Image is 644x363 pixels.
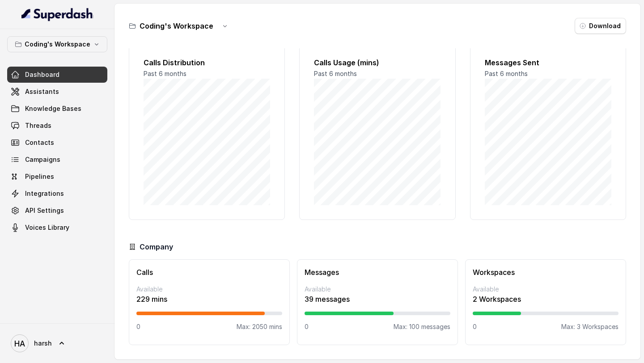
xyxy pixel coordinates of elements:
[485,70,528,77] span: Past 6 months
[7,36,107,52] button: Coding's Workspace
[305,294,450,304] p: 39 messages
[25,121,51,130] span: Threads
[237,322,282,331] p: Max: 2050 mins
[25,138,54,147] span: Contacts
[7,169,107,185] a: Pipelines
[144,70,186,77] span: Past 6 months
[25,206,64,215] span: API Settings
[7,101,107,117] a: Knowledge Bases
[7,135,107,151] a: Contacts
[136,285,282,294] p: Available
[485,57,611,68] h2: Messages Sent
[25,155,60,164] span: Campaigns
[314,70,357,77] span: Past 6 months
[140,241,173,252] h3: Company
[7,67,107,83] a: Dashboard
[305,322,309,331] p: 0
[25,223,69,232] span: Voices Library
[14,339,25,348] text: HA
[34,339,52,348] span: harsh
[25,39,90,50] p: Coding's Workspace
[305,285,450,294] p: Available
[25,189,64,198] span: Integrations
[7,186,107,202] a: Integrations
[7,84,107,100] a: Assistants
[144,57,270,68] h2: Calls Distribution
[561,322,619,331] p: Max: 3 Workspaces
[314,57,441,68] h2: Calls Usage (mins)
[7,152,107,168] a: Campaigns
[140,21,213,31] h3: Coding's Workspace
[473,322,477,331] p: 0
[473,267,619,278] h3: Workspaces
[21,7,93,21] img: light.svg
[136,294,282,304] p: 229 mins
[305,267,450,278] h3: Messages
[7,219,107,236] a: Voices Library
[25,87,59,96] span: Assistants
[136,267,282,278] h3: Calls
[25,172,54,181] span: Pipelines
[136,322,140,331] p: 0
[7,331,107,356] a: harsh
[394,322,450,331] p: Max: 100 messages
[575,18,626,34] button: Download
[7,118,107,134] a: Threads
[25,104,81,113] span: Knowledge Bases
[473,294,619,304] p: 2 Workspaces
[25,70,59,79] span: Dashboard
[7,203,107,219] a: API Settings
[473,285,619,294] p: Available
